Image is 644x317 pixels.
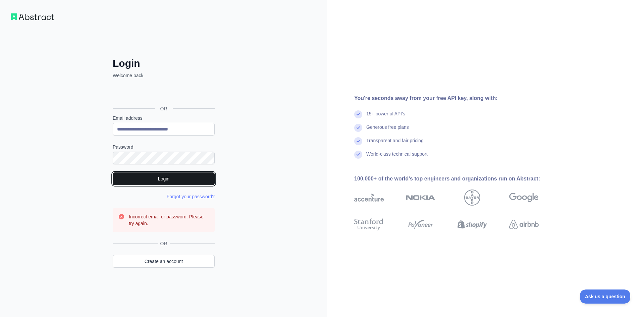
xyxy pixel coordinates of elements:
[167,194,215,199] a: Forgot your password?
[113,72,215,79] p: Welcome back
[113,115,215,121] label: Email address
[406,190,435,206] img: nokia
[366,110,405,124] div: 15+ powerful API's
[113,57,215,69] h2: Login
[354,110,362,118] img: check mark
[464,190,480,206] img: bayer
[580,289,631,304] iframe: Toggle Customer Support
[155,105,173,112] span: OR
[366,151,428,164] div: World-class technical support
[366,137,424,151] div: Transparent and fair pricing
[354,137,362,145] img: check mark
[354,190,384,206] img: accenture
[354,124,362,132] img: check mark
[158,240,170,247] span: OR
[458,217,487,232] img: shopify
[366,124,409,137] div: Generous free plans
[109,86,217,101] iframe: Botón Iniciar sesión con Google
[509,190,539,206] img: google
[113,255,215,268] a: Create an account
[354,94,560,102] div: You're seconds away from your free API key, along with:
[354,217,384,232] img: stanford university
[509,217,539,232] img: airbnb
[113,172,215,185] button: Login
[113,144,215,150] label: Password
[406,217,435,232] img: payoneer
[354,151,362,159] img: check mark
[11,13,54,20] img: Workflow
[129,213,209,227] h3: Incorrect email or password. Please try again.
[354,175,560,183] div: 100,000+ of the world's top engineers and organizations run on Abstract:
